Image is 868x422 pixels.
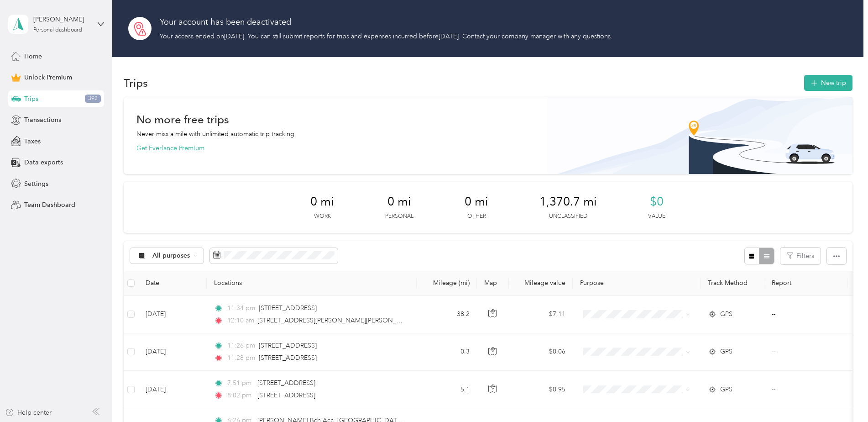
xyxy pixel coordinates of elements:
[138,296,207,333] td: [DATE]
[310,195,334,209] span: 0 mi
[720,385,732,395] span: GPS
[24,94,38,104] span: Trips
[257,391,315,399] span: [STREET_ADDRESS]
[467,212,486,221] p: Other
[417,296,477,333] td: 38.2
[547,97,852,174] img: Banner
[477,271,509,296] th: Map
[85,95,101,103] span: 392
[24,115,61,125] span: Transactions
[257,316,417,324] span: [STREET_ADDRESS][PERSON_NAME][PERSON_NAME]
[24,137,41,146] span: Taxes
[573,271,701,296] th: Purpose
[539,195,597,209] span: 1,370.7 mi
[207,271,417,296] th: Locations
[136,129,294,139] p: Never miss a mile with unlimited automatic trip tracking
[257,379,315,387] span: [STREET_ADDRESS]
[160,32,612,41] p: Your access ended on [DATE] . You can still submit reports for trips and expenses incurred before...
[24,200,75,210] span: Team Dashboard
[804,75,852,91] button: New trip
[24,179,48,189] span: Settings
[417,333,477,371] td: 0.3
[720,309,732,319] span: GPS
[138,371,207,408] td: [DATE]
[701,271,764,296] th: Track Method
[227,390,253,401] span: 8:02 pm
[650,195,664,209] span: $0
[136,143,204,153] button: Get Everlance Premium
[24,73,72,82] span: Unlock Premium
[124,78,148,88] h1: Trips
[465,195,488,209] span: 0 mi
[764,271,847,296] th: Report
[138,333,207,371] td: [DATE]
[314,212,331,221] p: Work
[387,195,411,209] span: 0 mi
[509,333,573,371] td: $0.06
[227,353,255,363] span: 11:28 pm
[24,158,63,167] span: Data exports
[417,271,477,296] th: Mileage (mi)
[259,354,317,362] span: [STREET_ADDRESS]
[33,27,82,33] div: Personal dashboard
[509,296,573,333] td: $7.11
[764,371,847,408] td: --
[152,253,190,259] span: All purposes
[24,52,42,61] span: Home
[227,303,255,313] span: 11:34 pm
[5,408,52,417] button: Help center
[33,15,90,24] div: [PERSON_NAME]
[227,316,253,326] span: 12:10 am
[549,212,587,221] p: Unclassified
[817,371,868,422] iframe: Everlance-gr Chat Button Frame
[648,212,665,221] p: Value
[138,271,207,296] th: Date
[385,212,413,221] p: Personal
[764,333,847,371] td: --
[509,271,573,296] th: Mileage value
[227,341,255,351] span: 11:26 pm
[780,248,821,264] button: Filters
[417,371,477,408] td: 5.1
[259,304,317,312] span: [STREET_ADDRESS]
[509,371,573,408] td: $0.95
[764,296,847,333] td: --
[259,342,317,349] span: [STREET_ADDRESS]
[227,378,253,388] span: 7:51 pm
[160,16,612,28] h2: Your account has been deactivated
[720,347,732,357] span: GPS
[136,115,229,124] h1: No more free trips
